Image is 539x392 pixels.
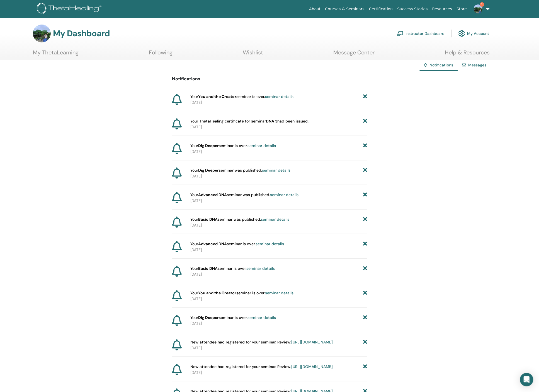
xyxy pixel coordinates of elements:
b: DNA 3 [266,119,277,124]
a: Help & Resources [445,49,490,60]
a: seminar details [256,241,284,246]
strong: You and the Creator [198,94,236,99]
strong: Basic DNA [198,266,218,271]
img: default.jpg [474,4,483,13]
a: seminar details [262,168,290,173]
a: Message Center [334,49,375,60]
span: New attendee had registered for your seminar. Review: [190,364,333,370]
strong: Dig Deeper [198,143,219,148]
p: [DATE] [190,370,367,376]
strong: Advanced DNA [198,241,227,246]
a: seminar details [247,315,276,320]
span: Notifications [430,62,453,68]
p: [DATE] [190,198,367,204]
a: Wishlist [243,49,263,60]
span: Your seminar is over. [190,290,293,296]
a: Courses & Seminars [323,4,367,14]
span: New attendee had registered for your seminar. Review: [190,339,333,345]
span: 1 [480,2,484,7]
h3: My Dashboard [53,28,110,39]
p: Notifications [172,76,367,82]
strong: You and the Creator [198,290,236,295]
p: [DATE] [190,124,367,130]
a: My ThetaLearning [33,49,79,60]
strong: Basic DNA [198,217,218,222]
span: Your seminar was published. [190,167,290,173]
a: Success Stories [395,4,430,14]
img: default.jpg [33,25,51,42]
a: seminar details [265,290,293,295]
p: [DATE] [190,173,367,179]
p: [DATE] [190,247,367,253]
span: Your seminar was published. [190,192,298,198]
strong: Advanced DNA [198,192,227,197]
span: Your seminar is over. [190,315,276,321]
a: Instructor Dashboard [397,27,445,40]
a: Messages [468,62,487,68]
p: [DATE] [190,296,367,302]
a: [URL][DOMAIN_NAME] [291,340,333,345]
strong: Dig Deeper [198,315,219,320]
a: Certification [367,4,395,14]
p: [DATE] [190,271,367,277]
span: Your seminar was published. [190,217,289,222]
strong: Dig Deeper [198,168,219,173]
p: [DATE] [190,149,367,155]
a: My Account [458,27,489,40]
p: [DATE] [190,345,367,351]
span: Your seminar is over. [190,94,293,100]
span: Your seminar is over. [190,241,284,247]
a: seminar details [270,192,298,197]
img: logo.png [37,3,103,15]
a: Store [455,4,469,14]
img: chalkboard-teacher.svg [397,31,404,36]
img: cog.svg [458,29,465,38]
p: [DATE] [190,100,367,105]
a: Following [149,49,173,60]
a: Resources [430,4,455,14]
a: seminar details [261,217,289,222]
span: Your ThetaHealing certificate for seminar had been issued. [190,118,309,124]
a: seminar details [247,143,276,148]
a: seminar details [265,94,293,99]
a: seminar details [246,266,275,271]
p: [DATE] [190,222,367,228]
span: Your seminar is over. [190,266,275,271]
div: Open Intercom Messenger [520,373,533,386]
a: [URL][DOMAIN_NAME] [291,364,333,369]
a: About [307,4,323,14]
p: [DATE] [190,321,367,326]
span: Your seminar is over. [190,143,276,149]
